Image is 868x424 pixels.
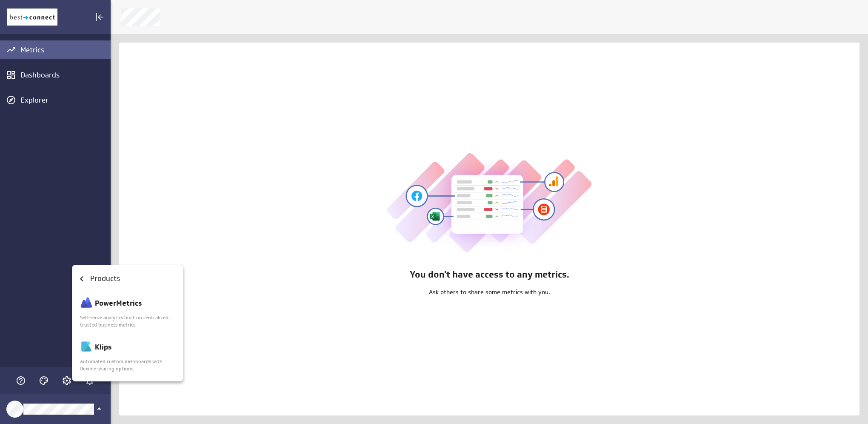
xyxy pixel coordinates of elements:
p: Klips [95,342,111,353]
img: power-metrics.svg [80,296,93,309]
p: Self-serve analytics built on centralized, trusted business metrics. [80,314,176,329]
div: Klips [72,334,183,378]
div: Products [72,268,183,290]
div: PowerMetrics [72,290,183,334]
p: PowerMetrics [95,298,142,309]
div: Klips [80,340,176,372]
div: PowerMetrics [80,296,176,328]
img: klips.svg [80,340,93,353]
p: Products [90,273,120,284]
p: Automated custom dashboards with flexible sharing options. [80,358,176,372]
